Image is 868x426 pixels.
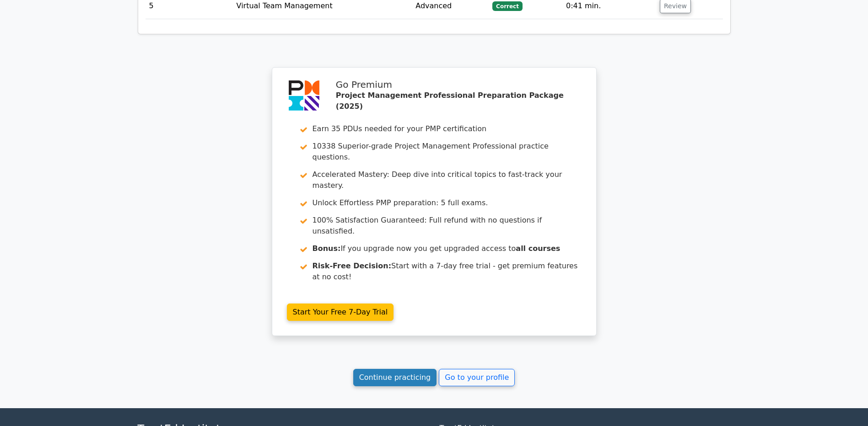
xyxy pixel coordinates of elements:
a: Go to your profile [439,369,515,386]
a: Start Your Free 7-Day Trial [287,304,394,321]
a: Continue practicing [353,369,437,386]
span: Correct [492,1,522,11]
